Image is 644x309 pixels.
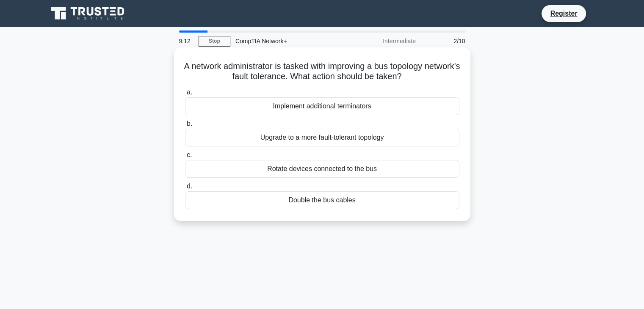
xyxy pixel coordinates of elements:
a: Stop [199,36,230,47]
span: b. [187,120,192,127]
div: 9:12 [174,33,199,50]
div: Double the bus cables [185,191,459,209]
span: c. [187,151,192,158]
h5: A network administrator is tasked with improving a bus topology network's fault tolerance. What a... [184,61,460,82]
a: Register [545,8,582,19]
div: CompTIA Network+ [230,33,347,50]
div: Rotate devices connected to the bus [185,160,459,178]
div: Intermediate [347,33,421,50]
div: Upgrade to a more fault-tolerant topology [185,129,459,146]
div: Implement additional terminators [185,97,459,115]
span: a. [187,88,192,96]
div: 2/10 [421,33,470,50]
span: d. [187,182,192,190]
